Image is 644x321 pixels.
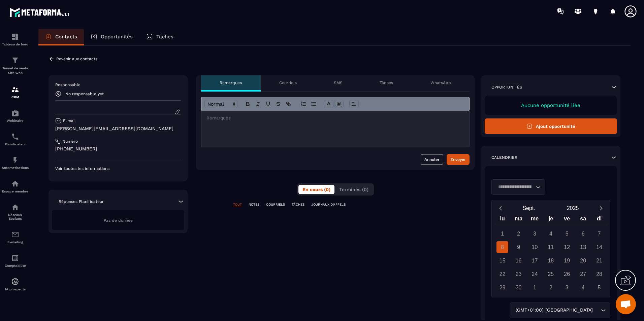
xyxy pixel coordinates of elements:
[494,214,511,226] div: lu
[2,213,29,220] p: Réseaux Sociaux
[494,228,607,293] div: Calendar days
[2,151,29,175] a: automationsautomationsAutomatisations
[220,80,242,85] p: Remarques
[302,187,330,192] span: En cours (0)
[561,268,573,280] div: 26
[551,202,595,214] button: Open years overlay
[2,80,29,104] a: formationformationCRM
[510,302,610,318] div: Search for option
[11,203,19,211] img: social-network
[104,218,133,223] span: Pas de donnée
[507,202,551,214] button: Open months overlay
[593,268,605,280] div: 28
[11,230,19,239] img: email
[11,278,19,286] img: automations
[577,241,589,253] div: 13
[496,255,508,266] div: 15
[529,228,541,240] div: 3
[11,254,19,262] img: accountant
[591,214,607,226] div: di
[2,287,29,291] p: IA prospects
[2,189,29,193] p: Espace membre
[2,28,29,51] a: formationformationTableau de bord
[527,214,543,226] div: me
[511,214,527,226] div: ma
[529,241,541,253] div: 10
[496,183,534,191] input: Search for option
[496,282,508,293] div: 29
[529,268,541,280] div: 24
[11,109,19,117] img: automations
[139,29,180,45] a: Tâches
[2,225,29,249] a: emailemailE-mailing
[11,56,19,64] img: formation
[11,133,19,141] img: scheduler
[2,95,29,99] p: CRM
[56,57,97,61] p: Revenir aux contacts
[249,202,259,207] p: NOTES
[339,187,368,192] span: Terminés (0)
[577,228,589,240] div: 6
[279,80,297,85] p: Courriels
[577,282,589,293] div: 4
[84,29,139,45] a: Opportunités
[529,255,541,266] div: 17
[11,180,19,188] img: automations
[561,228,573,240] div: 5
[334,80,343,85] p: SMS
[55,82,181,87] p: Responsable
[63,118,76,123] p: E-mail
[561,282,573,293] div: 3
[380,80,393,85] p: Tâches
[59,199,104,204] p: Réponses Planificateur
[491,155,517,160] p: Calendrier
[2,51,29,80] a: formationformationTunnel de vente Site web
[55,146,181,152] p: [PHONE_NUMBER]
[513,255,524,266] div: 16
[496,241,508,253] div: 8
[529,282,541,293] div: 1
[545,255,557,266] div: 18
[298,185,334,194] button: En cours (0)
[2,175,29,198] a: automationsautomationsEspace membre
[593,282,605,293] div: 5
[233,202,242,207] p: TOUT
[311,202,346,207] p: JOURNAUX D'APPELS
[2,264,29,267] p: Comptabilité
[2,240,29,244] p: E-mailing
[513,268,524,280] div: 23
[2,249,29,273] a: accountantaccountantComptabilité
[575,214,591,226] div: sa
[156,34,173,40] p: Tâches
[593,241,605,253] div: 14
[543,214,559,226] div: je
[421,154,443,165] button: Annuler
[595,204,607,213] button: Next month
[593,255,605,266] div: 21
[485,118,617,134] button: Ajout opportunité
[491,84,522,90] p: Opportunités
[491,102,610,108] p: Aucune opportunité liée
[594,307,599,314] input: Search for option
[496,228,508,240] div: 1
[561,241,573,253] div: 12
[559,214,575,226] div: ve
[430,80,451,85] p: WhatsApp
[2,142,29,146] p: Planificateur
[494,204,507,213] button: Previous month
[545,228,557,240] div: 4
[2,42,29,46] p: Tableau de bord
[514,307,594,314] span: (GMT+01:00) [GEOGRAPHIC_DATA]
[335,185,373,194] button: Terminés (0)
[2,119,29,122] p: Webinaire
[55,126,181,132] p: [PERSON_NAME][EMAIL_ADDRESS][DOMAIN_NAME]
[616,294,636,314] div: Ouvrir le chat
[577,255,589,266] div: 20
[11,156,19,164] img: automations
[65,92,104,96] p: No responsable yet
[38,29,84,45] a: Contacts
[491,179,545,195] div: Search for option
[561,255,573,266] div: 19
[11,33,19,41] img: formation
[55,166,181,171] p: Voir toutes les informations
